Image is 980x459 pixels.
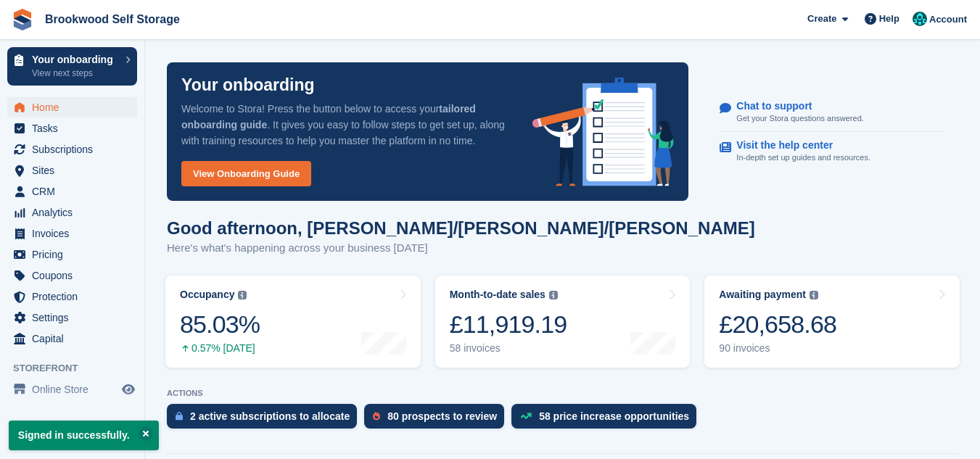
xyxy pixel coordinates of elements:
[7,202,137,223] a: menu
[736,112,863,125] p: Get your Stora questions answered.
[520,413,532,419] img: price_increase_opportunities-93ffe204e8149a01c8c9dc8f82e8f89637d9d84a8eef4429ea346261dce0b2c0.svg
[181,161,311,186] a: View Onboarding Guide
[704,276,960,368] a: Awaiting payment £20,658.68 90 invoices
[32,181,119,202] span: CRM
[32,286,119,307] span: Protection
[32,139,119,160] span: Subscriptions
[167,404,364,436] a: 2 active subscriptions to allocate
[7,181,137,202] a: menu
[181,101,509,149] p: Welcome to Stora! Press the button below to access your . It gives you easy to follow steps to ge...
[180,289,234,301] div: Occupancy
[7,139,137,160] a: menu
[32,97,119,117] span: Home
[7,118,137,138] a: menu
[373,412,380,421] img: prospect-51fa495bee0391a8d652442698ab0144808aea92771e9ea1ae160a38d050c398.svg
[929,12,967,27] span: Account
[435,276,691,368] a: Month-to-date sales £11,919.19 58 invoices
[32,328,119,349] span: Capital
[387,410,497,422] div: 80 prospects to review
[719,310,836,339] div: £20,658.68
[32,379,119,400] span: Online Store
[32,244,119,265] span: Pricing
[719,342,836,355] div: 90 invoices
[13,361,144,376] span: Storefront
[32,202,119,223] span: Analytics
[539,410,689,422] div: 58 price increase opportunities
[167,218,755,238] h1: Good afternoon, [PERSON_NAME]/[PERSON_NAME]/[PERSON_NAME]
[511,404,704,436] a: 58 price increase opportunities
[167,240,631,257] p: Here's what's happening across your business [DATE]
[165,276,421,368] a: Occupancy 85.03% 0.57% [DATE]
[32,307,119,328] span: Settings
[32,67,118,80] p: View next steps
[7,47,137,86] a: Your onboarding View next steps
[736,100,852,112] p: Chat to support
[176,411,183,421] img: active_subscription_to_allocate_icon-d502201f5373d7db506a760aba3b589e785aa758c864c3986d89f69b8ff3...
[810,291,818,299] img: icon-info-grey-7440780725fd019a000dd9b08b2336e03edf1995a4989e88bcd33f0948082b44.svg
[32,118,119,138] span: Tasks
[532,78,675,186] img: onboarding-info-6c161a55d2c0e0a8cae90662b2fe09162a5109e8cc188191df67fb4f79e88e88.svg
[180,342,260,355] div: 0.57% [DATE]
[190,410,350,422] div: 2 active subscriptions to allocate
[120,381,137,398] a: Preview store
[7,244,137,265] a: menu
[39,7,186,31] a: Brookwood Self Storage
[180,310,260,339] div: 85.03%
[450,289,545,301] div: Month-to-date sales
[450,342,567,355] div: 58 invoices
[32,54,118,65] p: Your onboarding
[7,307,137,328] a: menu
[720,93,944,133] a: Chat to support Get your Stora questions answered.
[879,12,899,26] span: Help
[167,389,958,398] p: ACTIONS
[32,223,119,244] span: Invoices
[9,421,159,450] p: Signed in successfully.
[32,265,119,286] span: Coupons
[32,160,119,181] span: Sites
[7,286,137,307] a: menu
[7,379,137,400] a: menu
[7,160,137,181] a: menu
[736,152,870,164] p: In-depth set up guides and resources.
[807,12,836,26] span: Create
[720,132,944,171] a: Visit the help center In-depth set up guides and resources.
[238,291,247,299] img: icon-info-grey-7440780725fd019a000dd9b08b2336e03edf1995a4989e88bcd33f0948082b44.svg
[364,404,511,436] a: 80 prospects to review
[736,139,859,152] p: Visit the help center
[549,291,558,299] img: icon-info-grey-7440780725fd019a000dd9b08b2336e03edf1995a4989e88bcd33f0948082b44.svg
[7,223,137,244] a: menu
[7,328,137,349] a: menu
[450,310,567,339] div: £11,919.19
[719,289,806,301] div: Awaiting payment
[12,9,33,30] img: stora-icon-8386f47178a22dfd0bd8f6a31ec36ba5ce8667c1dd55bd0f319d3a0aa187defe.svg
[913,12,927,26] img: Holly/Tom/Duncan
[181,77,315,94] p: Your onboarding
[7,97,137,117] a: menu
[7,265,137,286] a: menu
